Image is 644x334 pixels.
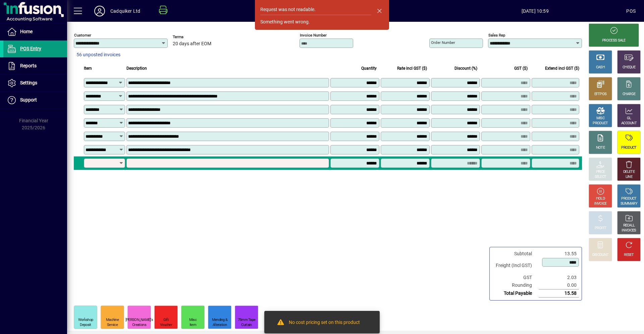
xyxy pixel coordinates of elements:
[289,319,360,327] div: No cost pricing set on this product
[20,80,37,85] span: Settings
[596,145,605,150] div: NOTE
[213,323,227,328] div: Alteration
[212,318,228,323] div: Mending &
[454,65,477,72] span: Discount (%)
[20,46,41,51] span: POS Entry
[492,274,539,281] td: GST
[20,97,37,103] span: Support
[595,226,606,231] div: PROFIT
[539,250,579,258] td: 13.55
[621,196,636,201] div: PRODUCT
[539,289,579,297] td: 15.58
[545,65,579,72] span: Extend incl GST ($)
[623,65,635,70] div: CHEQUE
[3,92,67,109] a: Support
[488,33,505,38] mat-label: Sales rep
[84,65,92,72] span: Item
[160,323,172,328] div: Voucher
[89,5,110,17] button: Profile
[76,51,120,58] span: 56 unposted invoices
[622,228,636,233] div: INVOICES
[260,18,310,25] div: Something went wrong.
[238,318,256,323] div: 75mm Tape
[596,65,605,70] div: CASH
[132,323,146,328] div: Creations
[20,29,33,34] span: Home
[163,318,169,323] div: Gift
[624,253,634,258] div: RESET
[539,274,579,281] td: 2.03
[431,40,455,45] mat-label: Order number
[596,196,605,201] div: HOLD
[621,121,637,126] div: ACCOUNT
[595,175,606,180] div: SELECT
[173,35,213,39] span: Terms
[3,58,67,74] a: Reports
[492,250,539,258] td: Subtotal
[80,323,91,328] div: Deposit
[397,65,427,72] span: Rate incl GST ($)
[621,145,636,150] div: PRODUCT
[621,201,637,206] div: SUMMARY
[74,33,91,38] mat-label: Customer
[623,223,635,228] div: RECALL
[492,258,539,274] td: Freight (Incl GST)
[20,63,37,68] span: Reports
[492,289,539,297] td: Total Payable
[110,6,140,16] div: Cadquiker Ltd
[596,116,604,121] div: MISC
[190,323,196,328] div: Item
[3,75,67,91] a: Settings
[514,65,528,72] span: GST ($)
[593,121,608,126] div: PRODUCT
[594,201,606,206] div: INVOICE
[107,323,118,328] div: Service
[623,170,635,175] div: DELETE
[592,253,608,258] div: DISCOUNT
[626,175,632,180] div: LINE
[74,49,123,61] button: 56 unposted invoices
[241,323,252,328] div: Curtain
[444,6,626,16] span: [DATE] 10:59
[3,23,67,40] a: Home
[627,116,631,121] div: GL
[626,6,636,16] div: POS
[596,170,605,175] div: PRICE
[539,281,579,289] td: 0.00
[602,38,626,43] div: PROCESS SALE
[173,41,211,47] span: 20 days after EOM
[492,281,539,289] td: Rounding
[623,92,636,97] div: CHARGE
[126,65,147,72] span: Description
[300,33,327,38] mat-label: Invoice number
[189,318,197,323] div: Misc
[125,318,153,323] div: [PERSON_NAME]'s
[106,318,119,323] div: Machine
[361,65,377,72] span: Quantity
[594,92,607,97] div: EFTPOS
[78,318,93,323] div: Workshop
